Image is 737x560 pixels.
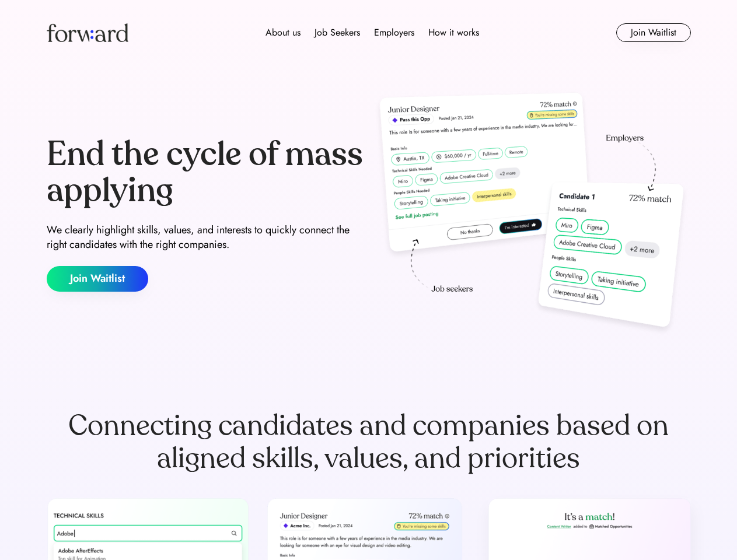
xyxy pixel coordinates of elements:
img: hero-image.png [373,89,691,339]
div: We clearly highlight skills, values, and interests to quickly connect the right candidates with t... [47,223,364,252]
button: Join Waitlist [47,266,148,292]
div: Job Seekers [315,26,360,40]
div: Employers [374,26,414,40]
img: Forward logo [47,23,128,42]
div: Connecting candidates and companies based on aligned skills, values, and priorities [47,409,691,475]
div: End the cycle of mass applying [47,136,364,208]
div: How it works [428,26,479,40]
div: About us [266,26,301,40]
button: Join Waitlist [616,23,691,42]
